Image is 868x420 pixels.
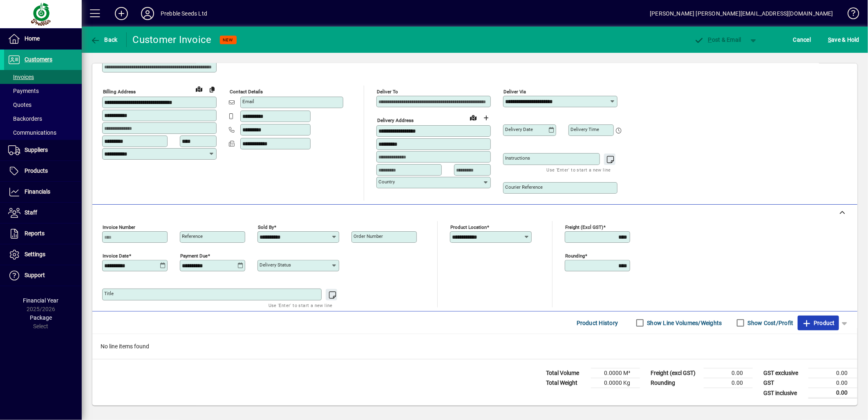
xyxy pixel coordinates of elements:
[808,388,857,398] td: 0.00
[4,112,82,126] a: Backorders
[708,36,712,43] span: P
[4,140,82,160] a: Suppliers
[82,32,127,47] app-page-header-button: Back
[25,209,37,216] span: Staff
[505,184,543,190] mat-label: Courier Reference
[4,244,82,265] a: Settings
[25,147,48,153] span: Suppliers
[826,32,861,47] button: Save & Hold
[841,2,858,28] a: Knowledge Base
[25,230,45,237] span: Reports
[25,56,52,63] span: Customers
[798,316,839,330] button: Product
[30,314,52,321] span: Package
[565,253,585,259] mat-label: Rounding
[694,36,741,43] span: ost & Email
[802,316,835,330] span: Product
[180,253,208,259] mat-label: Payment due
[223,37,233,43] span: NEW
[92,334,857,359] div: No line items found
[646,319,722,327] label: Show Line Volumes/Weights
[808,368,857,378] td: 0.00
[8,88,39,94] span: Payments
[704,378,753,388] td: 0.00
[573,316,622,330] button: Product History
[4,98,82,112] a: Quotes
[103,224,135,230] mat-label: Invoice number
[577,316,618,330] span: Product History
[450,224,487,230] mat-label: Product location
[268,300,333,310] mat-hint: Use 'Enter' to start a new line
[759,378,808,388] td: GST
[650,7,833,20] div: [PERSON_NAME] [PERSON_NAME][EMAIL_ADDRESS][DOMAIN_NAME]
[242,99,254,104] mat-label: Email
[591,378,640,388] td: 0.0000 Kg
[547,165,611,174] mat-hint: Use 'Enter' to start a new line
[353,233,383,239] mat-label: Order number
[704,368,753,378] td: 0.00
[690,32,745,47] button: Post & Email
[4,182,82,202] a: Financials
[108,6,134,21] button: Add
[4,265,82,286] a: Support
[377,89,398,95] mat-label: Deliver To
[759,388,808,398] td: GST inclusive
[258,224,274,230] mat-label: Sold by
[133,33,212,46] div: Customer Invoice
[808,378,857,388] td: 0.00
[206,83,219,96] button: Copy to Delivery address
[467,111,480,124] a: View on map
[103,253,129,259] mat-label: Invoice date
[8,115,42,122] span: Backorders
[260,262,291,268] mat-label: Delivery status
[104,291,114,296] mat-label: Title
[746,319,794,327] label: Show Cost/Profit
[505,155,530,161] mat-label: Instructions
[25,35,40,42] span: Home
[4,203,82,223] a: Staff
[828,36,831,43] span: S
[828,33,859,46] span: ave & Hold
[4,224,82,244] a: Reports
[505,126,533,132] mat-label: Delivery date
[542,378,591,388] td: Total Weight
[161,7,207,20] div: Prebble Seeds Ltd
[4,29,82,49] a: Home
[90,36,118,43] span: Back
[647,368,704,378] td: Freight (excl GST)
[503,89,526,95] mat-label: Deliver via
[591,368,640,378] td: 0.0000 M³
[23,297,59,304] span: Financial Year
[25,167,48,174] span: Products
[378,179,395,185] mat-label: Country
[182,233,203,239] mat-label: Reference
[480,111,493,124] button: Choose address
[134,6,161,21] button: Profile
[25,272,45,278] span: Support
[25,188,50,195] span: Financials
[647,378,704,388] td: Rounding
[8,74,34,80] span: Invoices
[4,70,82,84] a: Invoices
[793,33,811,46] span: Cancel
[8,102,31,108] span: Quotes
[4,161,82,181] a: Products
[192,82,206,95] a: View on map
[759,368,808,378] td: GST exclusive
[25,251,45,257] span: Settings
[565,224,603,230] mat-label: Freight (excl GST)
[791,32,813,47] button: Cancel
[542,368,591,378] td: Total Volume
[8,129,56,136] span: Communications
[88,32,120,47] button: Back
[4,126,82,140] a: Communications
[4,84,82,98] a: Payments
[570,126,599,132] mat-label: Delivery time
